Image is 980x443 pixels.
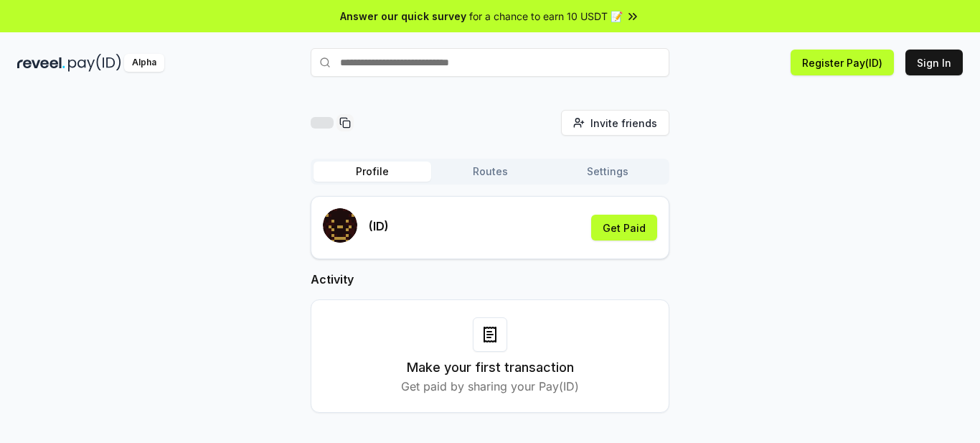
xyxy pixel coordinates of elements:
button: Profile [314,162,431,182]
div: Alpha [124,54,164,72]
p: (ID) [369,218,389,235]
h2: Activity [311,271,669,288]
button: Get Paid [591,215,657,241]
button: Sign In [905,50,963,75]
span: Answer our quick survey [340,9,466,24]
button: Routes [431,162,549,182]
button: Invite friends [561,110,669,136]
img: reveel_dark [17,54,65,72]
p: Get paid by sharing your Pay(ID) [401,378,579,395]
span: Invite friends [590,116,657,131]
span: for a chance to earn 10 USDT 📝 [469,9,623,24]
h3: Make your first transaction [407,358,574,378]
button: Settings [549,162,666,182]
img: pay_id [68,54,121,72]
button: Register Pay(ID) [791,50,894,75]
